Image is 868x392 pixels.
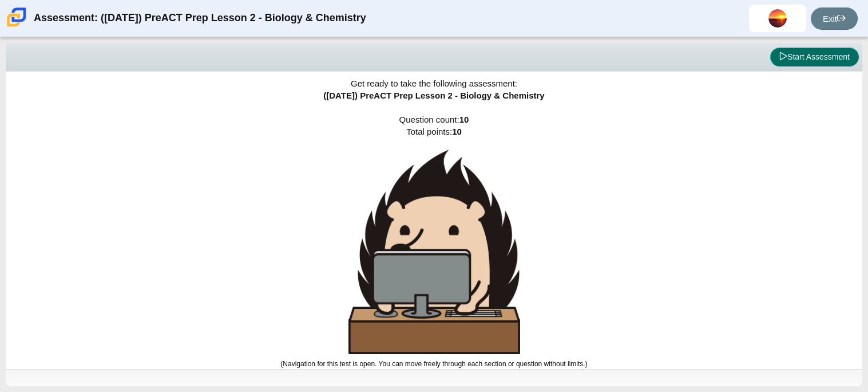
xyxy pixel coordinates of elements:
[770,48,859,67] button: Start Assessment
[280,115,587,368] span: Question count: Total points:
[768,9,787,28] img: natalia.solis-guer.WcyB4A
[34,5,366,32] div: Assessment: ([DATE]) PreACT Prep Lesson 2 - Biology & Chemistry
[452,127,462,136] b: 10
[5,21,29,31] a: Carmen School of Science & Technology
[5,5,29,29] img: Carmen School of Science & Technology
[348,150,520,354] img: hedgehog-behind-computer-large.png
[280,360,587,368] small: (Navigation for this test is open. You can move freely through each section or question without l...
[323,91,544,100] span: ([DATE]) PreACT Prep Lesson 2 - Biology & Chemistry
[459,115,469,124] b: 10
[811,7,858,30] a: Exit
[351,79,517,88] span: Get ready to take the following assessment:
